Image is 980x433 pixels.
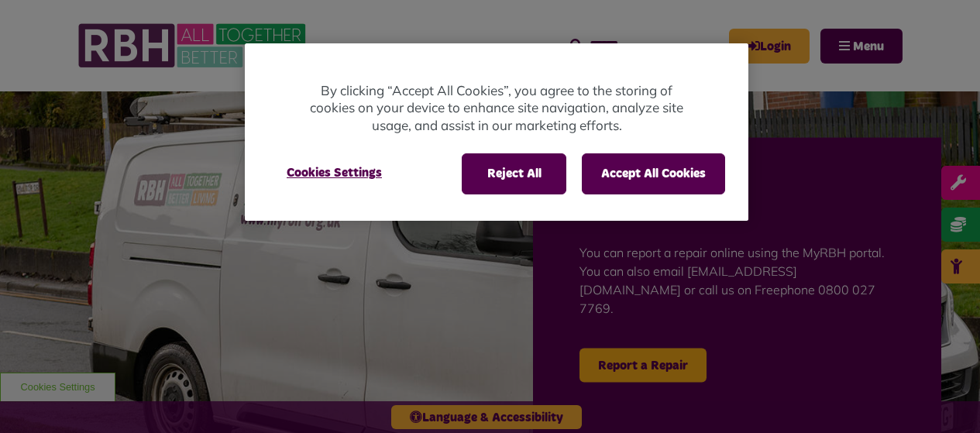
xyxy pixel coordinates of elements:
[462,153,566,194] button: Reject All
[268,153,401,192] button: Cookies Settings
[245,43,748,221] div: Privacy
[307,82,686,135] p: By clicking “Accept All Cookies”, you agree to the storing of cookies on your device to enhance s...
[582,153,725,194] button: Accept All Cookies
[245,43,748,221] div: Cookie banner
